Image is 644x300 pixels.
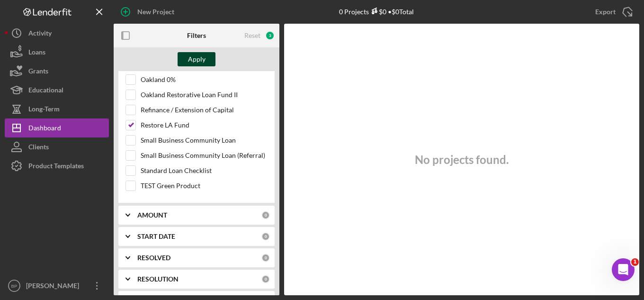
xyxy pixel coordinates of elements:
[114,2,184,21] button: New Project
[137,211,167,219] b: AMOUNT
[141,181,268,191] label: TEST Green Product
[261,232,270,241] div: 0
[28,81,63,102] div: Educational
[28,156,84,178] div: Product Templates
[141,75,268,84] label: Oakland 0%
[141,166,268,175] label: Standard Loan Checklist
[28,137,49,159] div: Clients
[5,81,109,100] button: Educational
[612,258,635,281] iframe: Intercom live chat
[5,62,109,81] button: Grants
[28,24,52,45] div: Activity
[141,120,268,130] label: Restore LA Fund
[265,31,275,40] div: 3
[137,254,170,262] b: RESOLVED
[261,275,270,283] div: 0
[5,24,109,43] button: Activity
[5,118,109,137] button: Dashboard
[137,2,174,21] div: New Project
[631,258,639,266] span: 1
[137,233,175,240] b: START DATE
[261,211,270,219] div: 0
[5,137,109,156] button: Clients
[415,153,509,166] h3: No projects found.
[5,276,109,295] button: BP[PERSON_NAME]
[586,2,639,21] button: Export
[261,254,270,262] div: 0
[11,283,18,289] text: BP
[187,32,206,39] b: Filters
[5,100,109,118] button: Long-Term
[369,8,386,16] div: $0
[141,151,268,160] label: Small Business Community Loan (Referral)
[141,90,268,100] label: Oakland Restorative Loan Fund II
[141,136,268,145] label: Small Business Community Loan
[244,32,260,39] div: Reset
[28,100,60,121] div: Long-Term
[339,8,414,16] div: 0 Projects • $0 Total
[28,43,45,64] div: Loans
[24,276,85,298] div: [PERSON_NAME]
[595,2,616,21] div: Export
[5,156,109,175] button: Product Templates
[5,43,109,62] button: Loans
[28,118,61,140] div: Dashboard
[188,52,206,66] div: Apply
[141,105,268,115] label: Refinance / Extension of Capital
[137,275,179,283] b: RESOLUTION
[28,62,48,83] div: Grants
[178,52,215,66] button: Apply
